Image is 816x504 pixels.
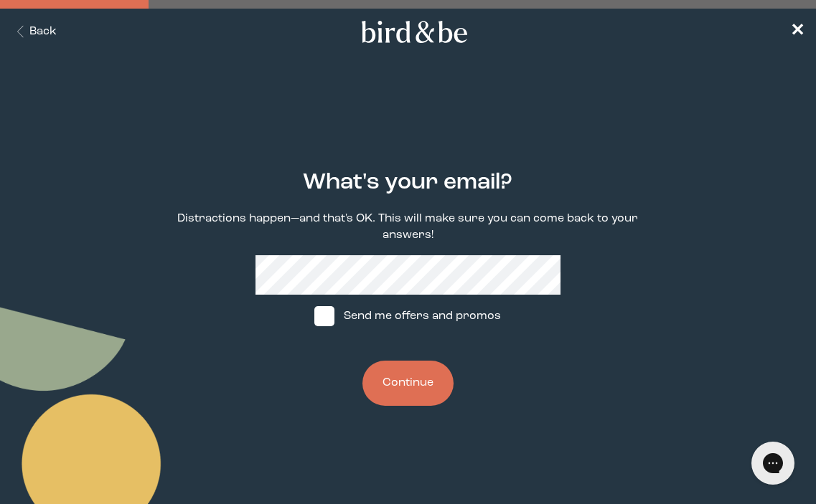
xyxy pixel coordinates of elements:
[301,295,515,338] label: Send me offers and promos
[11,24,57,40] button: Back Button
[303,166,512,199] h2: What's your email?
[362,361,454,406] button: Continue
[744,437,802,490] iframe: Gorgias live chat messenger
[790,19,805,44] a: ✕
[154,211,662,244] p: Distractions happen—and that's OK. This will make sure you can come back to your answers!
[790,23,805,40] span: ✕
